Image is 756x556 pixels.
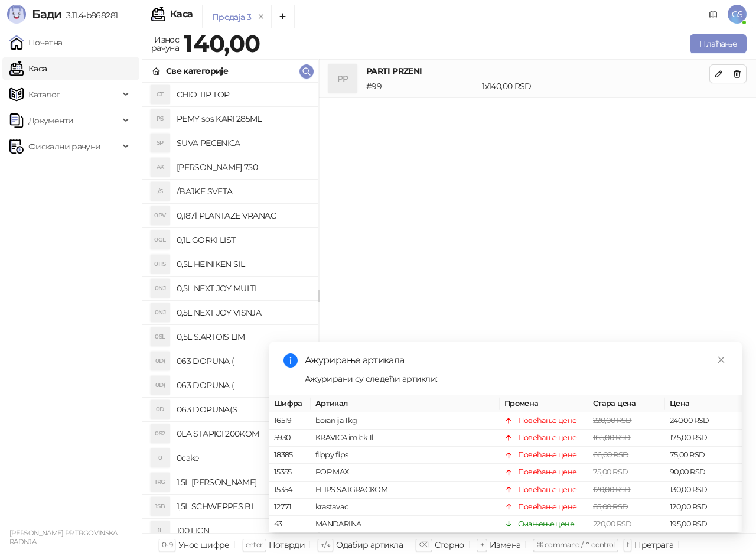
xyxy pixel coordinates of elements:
div: 0S2 [151,424,170,443]
td: 240,00 RSD [665,412,742,430]
span: 120,00 RSD [593,485,631,494]
h4: 0,1L GORKI LIST [177,230,309,249]
div: 0HS [151,255,170,274]
span: Каталог [28,83,60,106]
h4: 0,5L HEINIKEN SIL [177,255,309,274]
div: 1 x 140,00 RSD [480,80,712,93]
span: 85,00 RSD [593,502,628,511]
span: 0-9 [162,540,172,549]
div: Све категорије [166,64,228,77]
div: /S [151,182,170,201]
td: flippy flips [311,447,500,464]
div: Смањење цене [518,518,574,530]
div: 0D( [151,352,170,370]
div: 1L [151,521,170,540]
h4: 1,5L SCHWEPPES BL [177,497,309,516]
div: 0 [151,448,170,467]
a: Close [715,353,728,366]
th: Артикал [311,395,500,412]
h4: 0,5L S.ARTOIS LIM [177,327,309,346]
h4: 0cake [177,448,309,467]
a: Каса [9,57,47,80]
h4: PARTI PRZENI [366,64,709,77]
span: Фискални рачуни [28,135,100,158]
div: 1RG [151,473,170,492]
th: Шифра [269,395,311,412]
div: PS [151,109,170,128]
div: Сторно [435,537,464,552]
div: Претрага [634,537,673,552]
div: AK [151,158,170,177]
h4: /BAJKE SVETA [177,182,309,201]
div: Повећање цене [518,484,577,496]
td: 120,00 RSD [665,499,742,516]
div: SP [151,134,170,152]
span: Бади [32,7,61,21]
h4: [PERSON_NAME] 750 [177,158,309,177]
td: KRAVICA imlek 1l [311,430,500,447]
div: Повећање цене [518,432,577,444]
div: grid [142,83,318,533]
span: 165,00 RSD [593,433,631,442]
div: 1SB [151,497,170,516]
td: 16519 [269,412,311,430]
td: boranija 1kg [311,412,500,430]
img: Logo [7,5,26,24]
h4: PEMY sos KARI 285ML [177,109,309,128]
h4: 063 DOPUNA ( [177,376,309,395]
h4: 100 LICN [177,521,309,540]
div: # 99 [364,80,480,93]
div: Продаја 3 [212,11,251,24]
td: 5930 [269,430,311,447]
div: Потврди [269,537,305,552]
div: Повећање цене [518,449,577,461]
td: 18385 [269,447,311,464]
div: 0D [151,400,170,419]
span: 75,00 RSD [593,468,628,477]
div: PP [328,64,357,93]
span: info-circle [283,353,298,368]
span: ⌘ command / ⌃ control [536,540,615,549]
td: krastavac [311,499,500,516]
h4: 063 DOPUNA ( [177,352,309,370]
span: 66,00 RSD [593,450,628,459]
span: enter [246,540,263,549]
div: Ажурирани су следећи артикли: [305,372,728,385]
td: FLIPS SA IGRACKOM [311,482,500,499]
td: 12771 [269,499,311,516]
span: close [717,356,725,364]
div: Износ рачуна [149,32,181,56]
td: 15355 [269,464,311,482]
button: Плаћање [690,34,747,53]
small: [PERSON_NAME] PR TRGOVINSKA RADNJA [9,529,118,546]
div: CT [151,85,170,104]
span: f [627,540,628,549]
div: Измена [490,537,520,552]
a: Почетна [9,31,63,54]
h4: 0LA STAPICI 200KOM [177,424,309,443]
div: 0D( [151,376,170,395]
a: Документација [704,5,723,24]
h4: 063 DOPUNA(S [177,400,309,419]
div: 0PV [151,206,170,225]
span: GS [728,5,747,24]
span: ⌫ [419,540,428,549]
h4: SUVA PECENICA [177,134,309,152]
div: 0SL [151,327,170,346]
div: 0NJ [151,303,170,322]
div: Повећање цене [518,467,577,479]
td: POP MAX [311,464,500,482]
button: Add tab [271,5,295,28]
span: 220,00 RSD [593,416,632,425]
span: ↑/↓ [321,540,330,549]
h4: 0,5L NEXT JOY VISNJA [177,303,309,322]
div: Унос шифре [178,537,230,552]
h4: 0,187l PLANTAZE VRANAC [177,206,309,225]
h4: CHIO TIP TOP [177,85,309,104]
h4: 0,5L NEXT JOY MULTI [177,279,309,298]
td: 90,00 RSD [665,464,742,482]
td: 43 [269,516,311,533]
td: 75,00 RSD [665,447,742,464]
div: Каса [170,9,193,19]
h4: 1,5L [PERSON_NAME] [177,473,309,492]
